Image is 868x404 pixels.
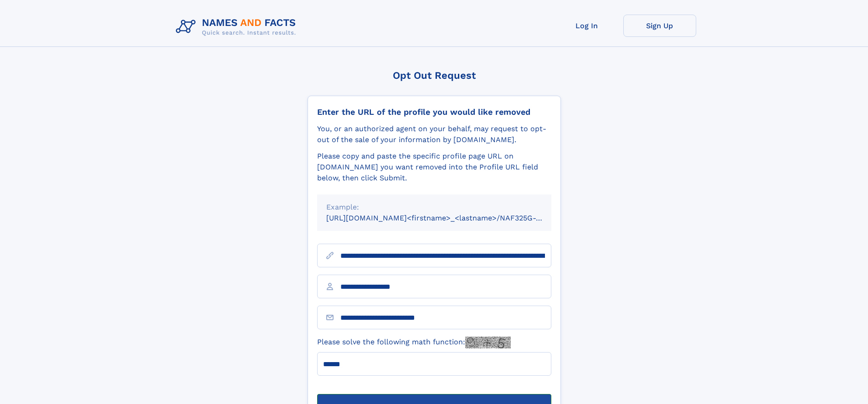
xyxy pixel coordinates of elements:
[623,15,696,37] a: Sign Up
[326,214,569,222] small: [URL][DOMAIN_NAME]<firstname>_<lastname>/NAF325G-xxxxxxxx
[317,337,511,348] label: Please solve the following math function:
[317,123,551,145] div: You, or an authorized agent on your behalf, may request to opt-out of the sale of your informatio...
[326,202,542,213] div: Example:
[317,151,551,184] div: Please copy and paste the specific profile page URL on [DOMAIN_NAME] you want removed into the Pr...
[308,70,561,81] div: Opt Out Request
[172,15,303,39] img: Logo Names and Facts
[550,15,623,37] a: Log In
[317,107,551,117] div: Enter the URL of the profile you would like removed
